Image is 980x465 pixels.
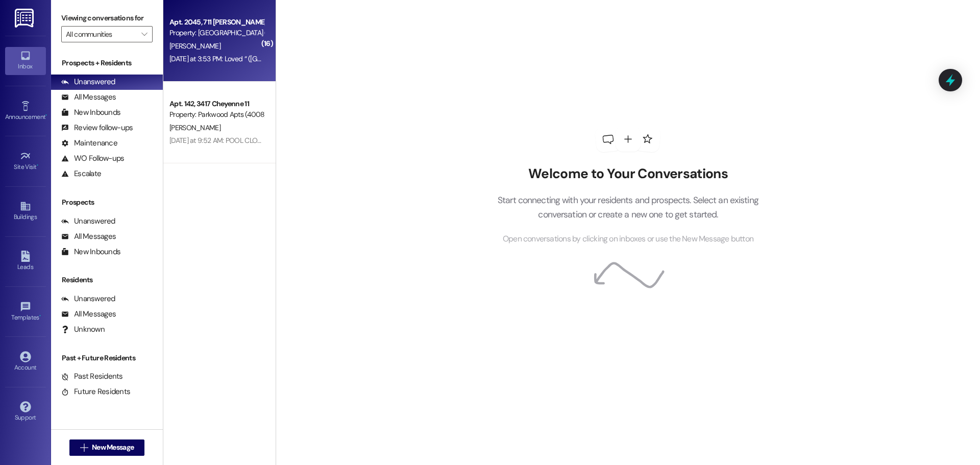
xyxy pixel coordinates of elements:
span: • [45,112,47,119]
span: • [37,162,38,169]
div: Escalate [61,168,101,179]
div: Unanswered [61,77,115,87]
label: Viewing conversations for [61,10,153,26]
span: • [39,312,41,320]
div: Unanswered [61,293,115,304]
div: All Messages [61,92,116,103]
h2: Welcome to Your Conversations [482,166,774,182]
div: New Inbounds [61,247,120,257]
div: Past + Future Residents [51,353,163,363]
div: New Inbounds [61,107,120,118]
div: Maintenance [61,138,117,149]
img: ResiDesk Logo [15,9,36,28]
a: Account [5,348,46,376]
a: Leads [5,248,46,275]
div: All Messages [61,309,116,320]
a: Templates • [5,298,46,326]
span: [PERSON_NAME] [169,123,220,132]
button: New Message [69,439,145,456]
div: Prospects + Residents [51,58,163,68]
div: Property: Parkwood Apts (4008) [169,109,264,120]
div: Past Residents [61,371,123,382]
p: Start connecting with your residents and prospects. Select an existing conversation or create a n... [482,193,774,222]
i:  [80,444,88,452]
div: WO Follow-ups [61,153,124,164]
span: Open conversations by clicking on inboxes or use the New Message button [503,233,753,246]
div: Residents [51,275,163,285]
div: Property: [GEOGRAPHIC_DATA] (4027) [169,28,264,38]
div: Unknown [61,324,105,335]
a: Buildings [5,198,46,225]
input: All communities [66,26,136,42]
div: Prospects [51,197,163,208]
a: Support [5,398,46,426]
div: Apt. 2045, 711 [PERSON_NAME] F [169,17,264,28]
div: [DATE] at 3:53 PM: Loved “ ([GEOGRAPHIC_DATA] (4027)): Good morning, I was inform water will be s... [169,54,725,63]
div: Future Residents [61,386,130,397]
div: Apt. 142, 3417 Cheyenne 11 [169,99,264,109]
span: New Message [92,442,134,453]
span: [PERSON_NAME] [169,41,220,51]
i:  [141,30,147,38]
div: Review follow-ups [61,123,133,133]
a: Inbox [5,47,46,75]
div: All Messages [61,231,116,242]
div: Unanswered [61,216,115,227]
a: Site Visit • [5,148,46,175]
